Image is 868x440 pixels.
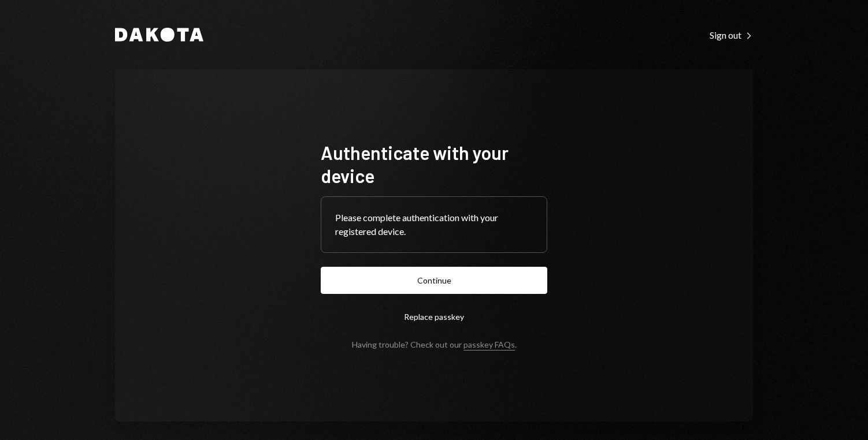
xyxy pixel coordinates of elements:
div: Sign out [710,29,753,41]
a: passkey FAQs [463,340,515,350]
button: Replace passkey [321,303,547,330]
a: Sign out [710,28,753,41]
button: Continue [321,267,547,294]
div: Having trouble? Check out our . [352,340,517,349]
h1: Authenticate with your device [321,141,547,187]
div: Please complete authentication with your registered device. [335,211,533,238]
